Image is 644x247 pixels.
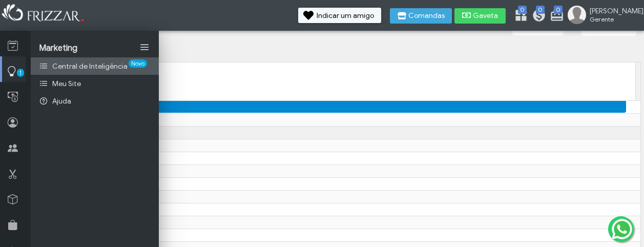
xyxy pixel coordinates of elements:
[454,8,506,24] button: Gaveta
[408,12,445,19] span: Comandas
[17,69,24,77] span: 1
[298,8,381,23] button: Indicar um amigo
[52,62,128,71] span: Central de Inteligência
[390,8,452,24] button: Comandas
[31,92,159,110] a: Ajuda
[63,97,626,107] div: [PERSON_NAME]
[518,6,527,14] span: 0
[532,8,542,25] a: 0
[590,7,636,15] span: [PERSON_NAME]
[39,43,77,53] span: Marketing
[550,8,560,25] a: 0
[2,56,26,82] a: 1
[52,97,71,106] span: Ajuda
[473,12,498,19] span: Gaveta
[317,12,374,19] span: Indicar um amigo
[129,59,147,68] span: Novo
[536,6,545,14] span: 0
[514,8,524,25] a: 0
[590,15,636,23] span: Gerente
[31,57,159,75] a: Central de InteligênciaNovo
[52,79,81,88] span: Meu Site
[610,217,634,241] img: whatsapp.png
[31,75,159,92] a: Meu Site
[554,6,563,14] span: 0
[568,6,639,26] a: [PERSON_NAME] Gerente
